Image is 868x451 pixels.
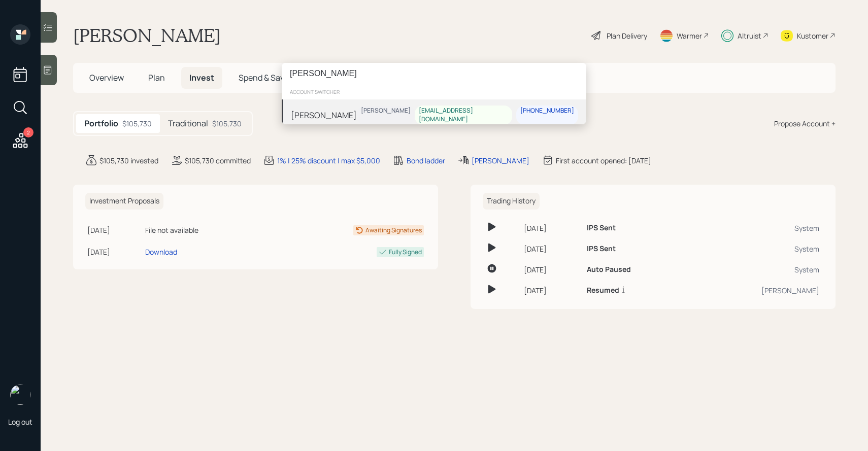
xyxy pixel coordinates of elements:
[361,107,411,115] div: [PERSON_NAME]
[291,109,357,121] div: [PERSON_NAME]
[282,63,586,84] input: Type a command or search…
[520,107,574,115] div: [PHONE_NUMBER]
[282,84,586,99] div: account switcher
[419,107,508,124] div: [EMAIL_ADDRESS][DOMAIN_NAME]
